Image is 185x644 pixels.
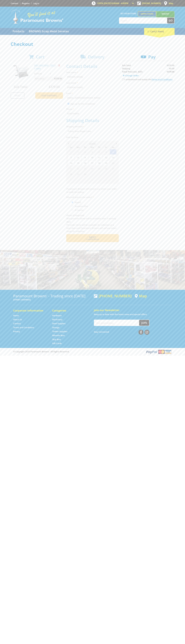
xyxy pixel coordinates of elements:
span: Sub Total [122,64,131,67]
span: Change Order [125,74,139,77]
a: Mount [PERSON_NAME] [156,11,175,21]
button: Join [139,320,149,326]
a: Go to the Contact page [13,322,21,325]
a: Go to the Timber Supplies page [52,330,67,333]
a: Gepps Cross [138,11,156,16]
h1: Checkout [11,41,175,47]
h5: Categories [52,309,86,312]
p: Keep up to date with the latest news and special offers. [94,313,172,316]
div: ® Copyright 2025 Paramount Browns'. All Rights Reserved. [11,349,175,354]
a: Go to the Gift Cards page [52,342,62,345]
span: Pay [148,54,156,60]
span: 10:00am - 4:00pm [111,2,128,5]
span: Set your store [119,11,138,16]
label: I understand and accept the [124,78,172,81]
h5: Corporate Information [13,309,47,312]
a: Go to the Steel Supplies page [52,322,65,325]
a: Go to the Hardware page [52,314,62,317]
a: Go to the Storage page [52,326,60,329]
a: Change Order [122,73,140,78]
a: Go to the Privacy page [13,330,20,333]
span: $0.00 [169,67,174,70]
input: Please accept the terms and conditions. [122,78,124,80]
span: $379.00 [167,64,174,67]
a: Go to the Contact page [11,2,18,5]
a: View a map of Gepps Cross location [135,294,147,298]
a: Go to the BROWNS Scrap Metal Services page [27,28,71,35]
span: Shipping [122,67,130,70]
a: Go to the Skip Bins page [52,338,61,341]
a: Log in [33,2,39,5]
strong: Total Price (inc. GST) [122,70,142,73]
a: Go to the registration page [22,2,30,5]
button: Go [167,18,174,23]
div: Stay Connected [94,329,149,335]
span: OPEN [DATE] [97,2,128,5]
p: [STREET_ADDRESS] [13,298,91,301]
strong: $379.00 [167,70,174,73]
a: Go to the Products page [11,28,26,35]
input: Search [119,18,167,23]
span: (1 item) [155,30,164,33]
a: Terms and Conditions [152,78,172,81]
a: Go to the About Us page [13,318,22,321]
a: Go to the Terms and Conditions page [13,326,34,329]
img: PayPal, Mastercard, Visa accepted [145,349,172,354]
input: Your email address [94,320,139,326]
a: Go to the Machinery page [52,318,62,321]
h5: Join our Newsletter [94,308,172,312]
div: [PHONE_NUMBER] [94,294,132,298]
h3: Paramount Browns' - Trading since [DATE] [13,294,91,298]
a: Go to the Wheelie Bins page [52,334,65,337]
img: Paramount Browns' [11,9,63,24]
a: Go to the Home page [13,314,19,317]
div: Cart [144,28,175,35]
